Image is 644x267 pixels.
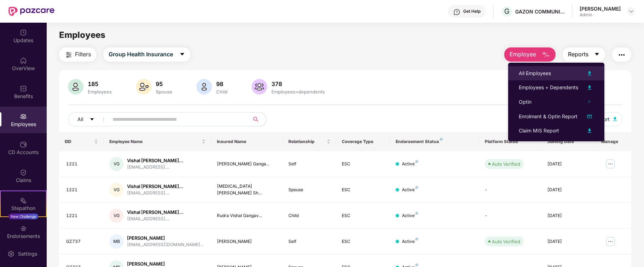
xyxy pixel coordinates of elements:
div: Rudra Vishal Gangav... [217,212,277,219]
div: Spouse [288,187,331,193]
img: svg+xml;base64,PHN2ZyBpZD0iRHJvcGRvd24tMzJ4MzIiIHhtbG5zPSJodHRwOi8vd3d3LnczLm9yZy8yMDAwL3N2ZyIgd2... [628,8,634,14]
div: Employees+dependents [270,89,326,95]
img: svg+xml;base64,PHN2ZyB4bWxucz0iaHR0cDovL3d3dy53My5vcmcvMjAwMC9zdmciIHhtbG5zOnhsaW5rPSJodHRwOi8vd3... [542,51,550,59]
div: Auto Verified [492,160,520,167]
span: Filters [75,50,91,59]
div: [PERSON_NAME] [580,5,621,12]
button: Filters [59,47,96,62]
img: manageButton [605,236,616,247]
div: 95 [154,80,174,87]
span: Reports [568,50,588,59]
button: search [249,112,266,126]
div: [EMAIL_ADDRESS].... [127,190,183,197]
td: - [479,177,542,203]
button: Reportscaret-down [563,47,605,62]
div: MB [109,234,123,249]
img: svg+xml;base64,PHN2ZyBpZD0iRW5kb3JzZW1lbnRzIiB4bWxucz0iaHR0cDovL3d3dy53My5vcmcvMjAwMC9zdmciIHdpZH... [20,225,27,232]
div: Active [402,212,418,219]
span: Group Health Insurance [109,50,173,59]
img: svg+xml;base64,PHN2ZyB4bWxucz0iaHR0cDovL3d3dy53My5vcmcvMjAwMC9zdmciIHdpZHRoPSIyNCIgaGVpZ2h0PSIyNC... [64,51,73,59]
img: svg+xml;base64,PHN2ZyBpZD0iQ0RfQWNjb3VudHMiIGRhdGEtbmFtZT0iQ0QgQWNjb3VudHMiIHhtbG5zPSJodHRwOi8vd3... [20,141,27,148]
img: manageButton [605,158,616,170]
div: Active [402,187,418,193]
div: Self [288,238,331,245]
div: Child [288,212,331,219]
div: ESC [342,161,384,167]
div: [EMAIL_ADDRESS].... [127,164,183,171]
div: Self [288,161,331,167]
span: Optin [519,99,531,105]
span: Employees [59,30,105,40]
button: Allcaret-down [68,112,111,126]
div: Settings [16,250,39,257]
span: Relationship [288,139,326,144]
img: svg+xml;base64,PHN2ZyBpZD0iSGVscC0zMngzMiIgeG1sbnM9Imh0dHA6Ly93d3cudzMub3JnLzIwMDAvc3ZnIiB3aWR0aD... [453,8,460,16]
div: Stepathon [1,205,46,212]
button: Group Health Insurancecaret-down [103,47,190,62]
img: svg+xml;base64,PHN2ZyB4bWxucz0iaHR0cDovL3d3dy53My5vcmcvMjAwMC9zdmciIHdpZHRoPSI4IiBoZWlnaHQ9IjgiIH... [440,138,443,141]
div: Get Help [463,8,481,14]
img: svg+xml;base64,PHN2ZyBpZD0iVXBkYXRlZCIgeG1sbnM9Imh0dHA6Ly93d3cudzMub3JnLzIwMDAvc3ZnIiB3aWR0aD0iMj... [20,29,27,36]
th: Employee Name [104,132,211,151]
div: [EMAIL_ADDRESS].... [127,216,183,222]
img: svg+xml;base64,PHN2ZyBpZD0iQ2xhaW0iIHhtbG5zPSJodHRwOi8vd3d3LnczLm9yZy8yMDAwL3N2ZyIgd2lkdGg9IjIwIi... [20,169,27,176]
div: 185 [86,80,113,87]
img: svg+xml;base64,PHN2ZyB4bWxucz0iaHR0cDovL3d3dy53My5vcmcvMjAwMC9zdmciIHhtbG5zOnhsaW5rPSJodHRwOi8vd3... [252,79,267,95]
span: search [249,117,263,122]
div: 1221 [66,187,98,193]
div: [EMAIL_ADDRESS][DOMAIN_NAME]... [127,242,203,248]
span: caret-down [179,51,185,58]
div: Vishal [PERSON_NAME]... [127,183,183,190]
span: EID [65,139,93,144]
img: svg+xml;base64,PHN2ZyB4bWxucz0iaHR0cDovL3d3dy53My5vcmcvMjAwMC9zdmciIHhtbG5zOnhsaW5rPSJodHRwOi8vd3... [585,83,594,92]
div: 1221 [66,212,98,219]
img: svg+xml;base64,PHN2ZyB4bWxucz0iaHR0cDovL3d3dy53My5vcmcvMjAwMC9zdmciIHdpZHRoPSIyNCIgaGVpZ2h0PSIyNC... [617,51,626,59]
button: Employee [504,47,556,62]
div: GAZON COMMUNICATIONS INDIA LIMITED [515,8,565,15]
span: G [504,7,510,16]
div: [PERSON_NAME] Ganga... [217,161,277,167]
div: VG [109,183,123,197]
th: Relationship [283,132,337,151]
img: svg+xml;base64,PHN2ZyB4bWxucz0iaHR0cDovL3d3dy53My5vcmcvMjAwMC9zdmciIHdpZHRoPSI4IiBoZWlnaHQ9IjgiIH... [415,263,418,266]
img: svg+xml;base64,PHN2ZyB4bWxucz0iaHR0cDovL3d3dy53My5vcmcvMjAwMC9zdmciIHhtbG5zOnhsaW5rPSJodHRwOi8vd3... [136,79,151,95]
div: Admin [580,12,621,18]
div: New Challenge [8,214,38,219]
div: Claim MIS Report [519,127,559,135]
img: svg+xml;base64,PHN2ZyB4bWxucz0iaHR0cDovL3d3dy53My5vcmcvMjAwMC9zdmciIHhtbG5zOnhsaW5rPSJodHRwOi8vd3... [613,117,617,121]
div: Spouse [154,89,174,95]
span: Employee [510,50,536,59]
div: Endorsement Status [396,139,474,144]
div: ESC [342,238,384,245]
span: right [587,100,591,103]
div: 378 [270,80,326,87]
div: ESC [342,212,384,219]
div: Platform Status [485,139,536,144]
div: Enrolment & Optin Report [519,113,577,120]
img: svg+xml;base64,PHN2ZyB4bWxucz0iaHR0cDovL3d3dy53My5vcmcvMjAwMC9zdmciIHdpZHRoPSIyMSIgaGVpZ2h0PSIyMC... [20,197,27,204]
img: svg+xml;base64,PHN2ZyBpZD0iQmVuZWZpdHMiIHhtbG5zPSJodHRwOi8vd3d3LnczLm9yZy8yMDAwL3N2ZyIgd2lkdGg9Ij... [20,85,27,92]
img: svg+xml;base64,PHN2ZyB4bWxucz0iaHR0cDovL3d3dy53My5vcmcvMjAwMC9zdmciIHdpZHRoPSI4IiBoZWlnaHQ9IjgiIH... [415,186,418,189]
div: Vishal [PERSON_NAME]... [127,157,183,164]
div: [PERSON_NAME] [127,235,203,242]
div: Employees + Dependents [519,84,578,91]
div: Auto Verified [492,238,520,245]
div: Active [402,161,418,167]
img: svg+xml;base64,PHN2ZyBpZD0iRW1wbG95ZWVzIiB4bWxucz0iaHR0cDovL3d3dy53My5vcmcvMjAwMC9zdmciIHdpZHRoPS... [20,113,27,120]
div: [DATE] [547,238,590,245]
th: EID [59,132,104,151]
img: svg+xml;base64,PHN2ZyB4bWxucz0iaHR0cDovL3d3dy53My5vcmcvMjAwMC9zdmciIHdpZHRoPSI4IiBoZWlnaHQ9IjgiIH... [415,212,418,215]
span: All [77,115,83,123]
img: New Pazcare Logo [8,7,54,16]
div: [DATE] [547,161,590,167]
div: 1221 [66,161,98,167]
div: [DATE] [547,212,590,219]
div: Employees [86,89,113,95]
img: svg+xml;base64,PHN2ZyB4bWxucz0iaHR0cDovL3d3dy53My5vcmcvMjAwMC9zdmciIHhtbG5zOnhsaW5rPSJodHRwOi8vd3... [585,69,594,78]
span: caret-down [90,117,94,123]
td: - [479,203,542,229]
div: [DATE] [547,187,590,193]
div: GZ737 [66,238,98,245]
div: [MEDICAL_DATA][PERSON_NAME] Sh... [217,183,277,197]
img: svg+xml;base64,PHN2ZyB4bWxucz0iaHR0cDovL3d3dy53My5vcmcvMjAwMC9zdmciIHhtbG5zOnhsaW5rPSJodHRwOi8vd3... [585,126,594,135]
